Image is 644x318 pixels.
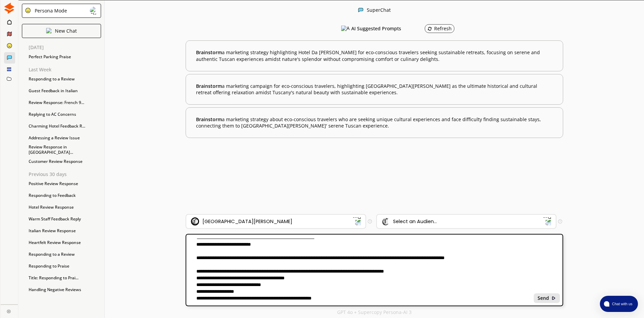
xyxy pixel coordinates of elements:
[337,310,412,315] p: GPT 4o + Supercopy Persona-AI 3
[196,49,222,56] span: Brainstorm
[90,7,98,15] img: Close
[25,52,104,62] div: Perfect Parking Praise
[25,109,104,119] div: Replying to AC Concerns
[29,172,104,177] p: Previous 30 days
[427,26,452,31] div: Refresh
[368,219,372,223] img: Tooltip Icon
[196,116,553,129] b: a marketing strategy about eco-conscious travelers who are seeking unique cultural experiences an...
[25,98,104,108] div: Review Response: French 9...
[1,305,18,316] a: Close
[558,219,562,223] img: Tooltip Icon
[202,219,292,224] div: [GEOGRAPHIC_DATA][PERSON_NAME]
[29,67,104,72] p: Last Week
[600,296,638,312] button: atlas-launcher
[25,133,104,143] div: Addressing a Review Issue
[25,214,104,224] div: Warm Staff Feedback Reply
[609,301,634,307] span: Chat with us
[4,3,15,14] img: Close
[25,145,104,155] div: Review Response in [GEOGRAPHIC_DATA]...
[25,74,104,84] div: Responding to a Review
[196,116,222,122] span: Brainstorm
[25,261,104,271] div: Responding to Praise
[29,45,104,50] p: [DATE]
[25,238,104,248] div: Heartfelt Review Response
[351,24,401,34] h3: AI Suggested Prompts
[341,26,350,32] img: AI Suggested Prompts
[196,83,553,96] b: a marketing campaign for eco-conscious travelers, highlighting [GEOGRAPHIC_DATA][PERSON_NAME] as ...
[196,49,553,62] b: a marketing strategy highlighting Hotel Da [PERSON_NAME] for eco-conscious travelers seeking sust...
[393,219,437,224] div: Select an Audien...
[427,26,432,31] img: Refresh
[25,156,104,167] div: Customer Review Response
[25,202,104,212] div: Hotel Review Response
[191,217,199,225] img: Brand Icon
[46,28,52,33] img: Close
[25,273,104,283] div: Title: Responding to Prai...
[538,295,549,301] b: Send
[32,8,67,13] div: Persona Mode
[25,86,104,96] div: Guest Feedback in Italian
[25,7,31,13] img: Close
[25,226,104,236] div: Italian Review Response
[55,28,77,34] p: New Chat
[358,7,363,13] img: Close
[543,217,551,225] img: Dropdown Icon
[367,7,391,14] div: SuperChat
[352,217,361,225] img: Dropdown Icon
[25,285,104,295] div: Handling Negative Reviews
[382,217,390,225] img: Audience Icon
[25,121,104,131] div: Charming Hotel Feedback R...
[551,296,556,301] img: Close
[7,309,11,313] img: Close
[196,83,222,89] span: Brainstorm
[25,249,104,259] div: Responding to a Review
[25,190,104,201] div: Responding to Feedback
[25,179,104,189] div: Positive Review Response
